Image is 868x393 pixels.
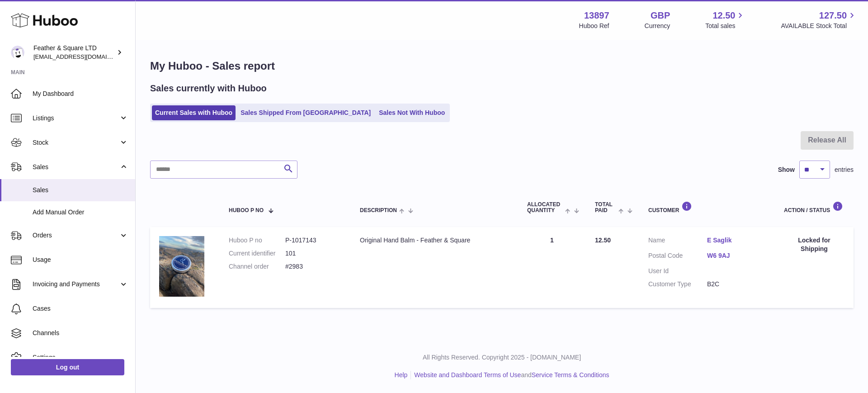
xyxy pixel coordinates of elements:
[150,59,854,73] h1: My Huboo - Sales report
[712,9,735,22] span: 12.50
[33,256,128,264] span: Usage
[33,304,128,313] span: Cases
[527,202,563,213] span: ALLOCATED Quantity
[819,9,847,22] span: 127.50
[229,236,285,245] dt: Huboo P no
[705,9,745,30] a: 12.50 Total sales
[376,105,448,120] a: Sales Not With Huboo
[648,280,707,289] dt: Customer Type
[648,201,766,213] div: Customer
[159,236,204,296] img: il_fullxfull.5545322717_sv0z.jpg
[579,22,609,30] div: Huboo Ref
[784,201,844,213] div: Action / Status
[648,267,707,275] dt: User Id
[414,371,521,379] a: Website and Dashboard Terms of Use
[651,9,670,22] strong: GBP
[33,353,128,362] span: Settings
[707,280,766,289] dd: B2C
[705,22,745,30] span: Total sales
[360,236,509,245] div: Original Hand Balm - Feather & Square
[33,280,119,289] span: Invoicing and Payments
[584,9,609,22] strong: 13897
[781,9,857,30] a: 127.50 AVAILABLE Stock Total
[518,227,586,308] td: 1
[33,53,133,60] span: [EMAIL_ADDRESS][DOMAIN_NAME]
[11,359,124,375] a: Log out
[411,371,609,379] li: and
[285,249,342,258] dd: 101
[285,262,342,271] dd: #2983
[648,236,707,247] dt: Name
[835,166,854,174] span: entries
[595,237,611,244] span: 12.50
[33,186,128,194] span: Sales
[33,163,119,171] span: Sales
[33,44,115,61] div: Feather & Square LTD
[648,251,707,262] dt: Postal Code
[645,22,670,30] div: Currency
[285,236,342,245] dd: P-1017143
[33,90,128,98] span: My Dashboard
[360,208,397,213] span: Description
[595,202,616,213] span: Total paid
[237,105,374,120] a: Sales Shipped From [GEOGRAPHIC_DATA]
[33,329,128,337] span: Channels
[33,231,119,240] span: Orders
[33,114,119,123] span: Listings
[229,262,285,271] dt: Channel order
[778,166,795,174] label: Show
[784,236,844,253] div: Locked for Shipping
[11,46,24,59] img: feathernsquare@gmail.com
[229,208,264,213] span: Huboo P no
[143,353,861,362] p: All Rights Reserved. Copyright 2025 - [DOMAIN_NAME]
[150,82,267,95] h2: Sales currently with Huboo
[152,105,236,120] a: Current Sales with Huboo
[532,371,609,379] a: Service Terms & Conditions
[707,251,766,260] a: W6 9AJ
[33,208,128,217] span: Add Manual Order
[781,22,857,30] span: AVAILABLE Stock Total
[707,236,766,245] a: E Saglik
[395,371,408,379] a: Help
[33,138,119,147] span: Stock
[229,249,285,258] dt: Current identifier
